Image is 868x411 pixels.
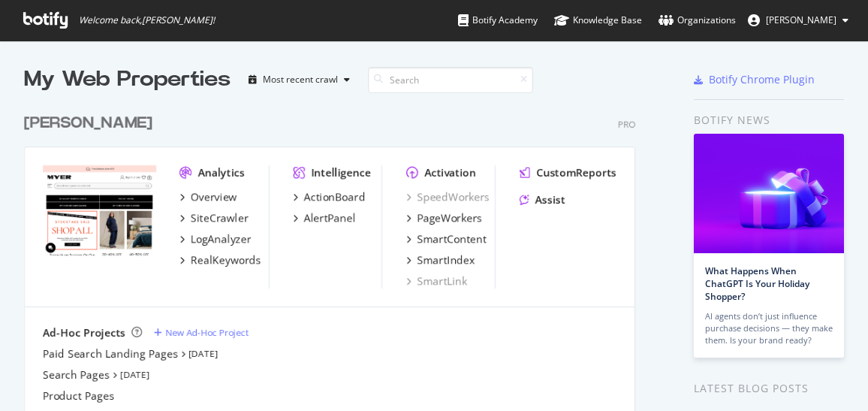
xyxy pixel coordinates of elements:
div: Overview [191,189,237,204]
div: CustomReports [536,165,616,180]
a: [DATE] [188,347,218,360]
a: ActionBoard [294,189,366,204]
a: Botify Chrome Plugin [694,72,815,87]
div: My Web Properties [24,65,231,95]
a: PageWorkers [406,210,482,225]
div: New Ad-Hoc Project [165,326,249,339]
a: SmartContent [406,231,487,246]
div: Most recent crawl [263,75,338,84]
a: Assist [520,192,565,207]
a: [DATE] [120,368,149,381]
div: Knowledge Base [554,13,642,28]
a: SmartLink [406,273,467,289]
a: SpeedWorkers [406,189,490,204]
a: Overview [180,189,237,204]
button: [PERSON_NAME] [736,8,860,32]
div: Latest Blog Posts [694,380,844,397]
a: SmartIndex [406,252,475,267]
div: Botify Chrome Plugin [709,72,815,87]
div: Organizations [659,13,736,28]
div: Intelligence [312,165,371,180]
div: Assist [535,192,565,207]
span: Jessica Sidhu [766,14,836,26]
div: PageWorkers [417,210,482,225]
div: AI agents don’t just influence purchase decisions — they make them. Is your brand ready? [705,310,833,346]
a: AlertPanel [294,210,356,225]
a: SiteCrawler [180,210,249,225]
div: LogAnalyzer [191,231,252,246]
div: Activation [424,165,476,180]
div: Botify news [694,112,844,128]
img: myer.com.au [43,165,156,256]
a: What Happens When ChatGPT Is Your Holiday Shopper? [705,264,809,303]
div: ActionBoard [304,189,366,204]
a: Search Pages [43,367,110,382]
div: Analytics [198,165,245,180]
div: Botify Academy [458,13,538,28]
span: Welcome back, [PERSON_NAME] ! [79,14,215,26]
a: CustomReports [520,165,616,180]
a: LogAnalyzer [180,231,252,246]
div: SmartContent [417,231,487,246]
a: New Ad-Hoc Project [154,326,249,339]
a: Product Pages [43,388,114,403]
button: Most recent crawl [243,68,356,92]
div: [PERSON_NAME] [24,113,152,134]
input: Search [368,67,533,93]
a: [PERSON_NAME] [24,113,158,134]
div: SiteCrawler [191,210,249,225]
div: AlertPanel [304,210,356,225]
img: What Happens When ChatGPT Is Your Holiday Shopper? [694,134,844,253]
div: SmartIndex [417,252,475,267]
div: Pro [618,118,635,131]
a: Paid Search Landing Pages [43,346,178,361]
div: Ad-Hoc Projects [43,325,125,340]
div: RealKeywords [191,252,261,267]
a: RealKeywords [180,252,261,267]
